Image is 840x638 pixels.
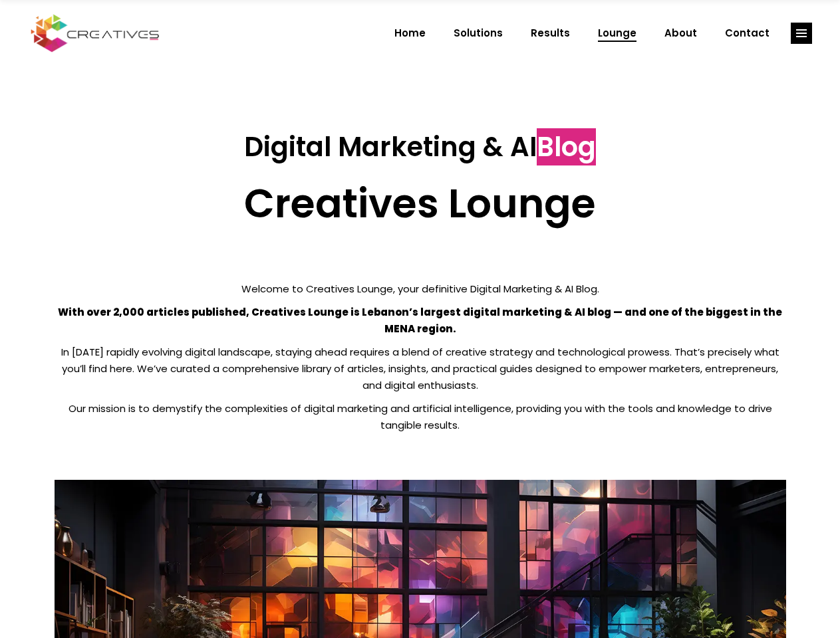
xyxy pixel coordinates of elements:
a: About [650,16,711,51]
a: link [791,23,812,44]
span: Results [531,16,570,51]
span: Blog [537,128,596,165]
h2: Creatives Lounge [55,179,786,227]
p: Our mission is to demystify the complexities of digital marketing and artificial intelligence, pr... [55,400,786,433]
span: Solutions [454,16,503,51]
span: Home [394,16,426,51]
a: Lounge [584,16,650,51]
img: Creatives [28,13,162,54]
p: In [DATE] rapidly evolving digital landscape, staying ahead requires a blend of creative strategy... [55,344,786,393]
h3: Digital Marketing & AI [55,131,786,163]
p: Welcome to Creatives Lounge, your definitive Digital Marketing & AI Blog. [55,280,786,297]
strong: With over 2,000 articles published, Creatives Lounge is Lebanon’s largest digital marketing & AI ... [58,305,782,336]
a: Results [517,16,584,51]
span: About [664,16,697,51]
span: Lounge [598,16,636,51]
span: Contact [725,16,770,51]
a: Home [380,16,440,51]
a: Solutions [440,16,517,51]
a: Contact [711,16,783,51]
